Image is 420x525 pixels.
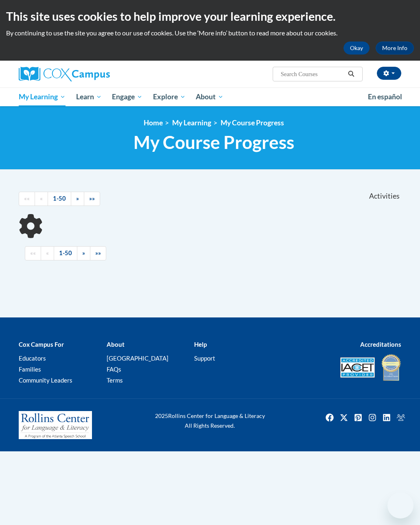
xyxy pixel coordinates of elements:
span: Explore [153,92,186,102]
a: Previous [35,192,48,206]
span: »» [95,249,101,256]
a: My Learning [13,87,71,106]
a: FAQs [107,365,121,373]
h2: This site uses cookies to help improve your learning experience. [6,8,414,24]
span: En español [368,92,402,101]
a: 1-50 [54,246,77,260]
input: Search Courses [280,69,345,79]
div: Main menu [13,87,407,106]
span: »» [89,195,95,202]
img: Instagram icon [366,411,379,424]
a: My Course Progress [221,118,284,127]
a: Begining [19,192,35,206]
a: Cox Campus [19,67,138,81]
span: Engage [112,92,142,102]
a: Facebook Group [394,411,407,424]
p: By continuing to use the site you agree to our use of cookies. Use the ‘More info’ button to read... [6,28,414,37]
a: En español [363,88,407,105]
button: Account Settings [377,67,401,80]
span: Activities [369,192,400,201]
b: Accreditations [360,341,401,348]
a: Support [194,354,215,362]
a: Home [144,118,163,127]
b: Help [194,341,207,348]
img: LinkedIn icon [380,411,393,424]
a: [GEOGRAPHIC_DATA] [107,354,168,362]
button: Search [345,69,357,79]
a: Begining [25,246,41,260]
span: 2025 [155,412,168,419]
a: End [84,192,100,206]
span: Learn [76,92,102,102]
span: » [82,249,85,256]
a: Engage [107,87,148,106]
span: About [196,92,223,102]
a: My Learning [172,118,211,127]
span: My Learning [19,92,66,102]
span: «« [24,195,30,202]
a: Terms [107,376,123,384]
a: More Info [376,42,414,55]
b: Cox Campus For [19,341,64,348]
a: Twitter [337,411,350,424]
img: Accredited IACET® Provider [340,357,375,378]
b: About [107,341,125,348]
button: Okay [343,42,370,55]
a: Next [71,192,84,206]
a: Previous [41,246,54,260]
a: End [90,246,106,260]
a: Community Leaders [19,376,72,384]
a: Families [19,365,41,373]
img: IDA® Accredited [381,353,401,382]
span: « [40,195,43,202]
iframe: Button to launch messaging window [387,492,413,518]
img: Cox Campus [19,67,110,81]
img: Facebook group icon [394,411,407,424]
span: « [46,249,49,256]
a: Explore [148,87,191,106]
a: Facebook [323,411,336,424]
a: Educators [19,354,46,362]
span: » [76,195,79,202]
a: Learn [71,87,107,106]
a: Pinterest [352,411,365,424]
img: Twitter icon [337,411,350,424]
a: Next [77,246,90,260]
a: 1-50 [48,192,71,206]
a: Linkedin [380,411,393,424]
span: «« [30,249,36,256]
a: Instagram [366,411,379,424]
img: Rollins Center for Language & Literacy - A Program of the Atlanta Speech School [19,411,92,440]
img: Pinterest icon [352,411,365,424]
span: My Course Progress [133,131,294,153]
a: About [191,87,229,106]
img: Facebook icon [323,411,336,424]
div: Rollins Center for Language & Literacy All Rights Reserved. [144,411,276,431]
